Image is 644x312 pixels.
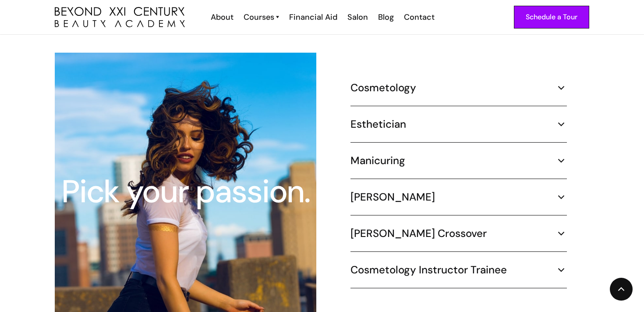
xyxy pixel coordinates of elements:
h5: Esthetician [350,118,406,131]
a: home [55,7,185,28]
div: About [211,11,234,23]
h5: Manicuring [350,154,405,167]
a: Contact [398,11,439,23]
a: Financial Aid [283,11,342,23]
div: Pick your passion. [56,176,315,208]
div: Salon [347,11,368,23]
div: Contact [404,11,435,23]
a: About [205,11,238,23]
img: beyond 21st century beauty academy logo [55,7,185,28]
h5: Cosmetology Instructor Trainee [350,263,507,276]
div: Blog [378,11,394,23]
a: Courses [244,11,279,23]
div: Financial Aid [289,11,337,23]
div: Courses [244,11,274,23]
a: Salon [342,11,372,23]
h5: Cosmetology [350,81,416,94]
h5: [PERSON_NAME] Crossover [350,227,487,240]
div: Schedule a Tour [526,11,577,23]
h5: [PERSON_NAME] [350,190,435,204]
a: Schedule a Tour [514,6,589,29]
a: Blog [372,11,398,23]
